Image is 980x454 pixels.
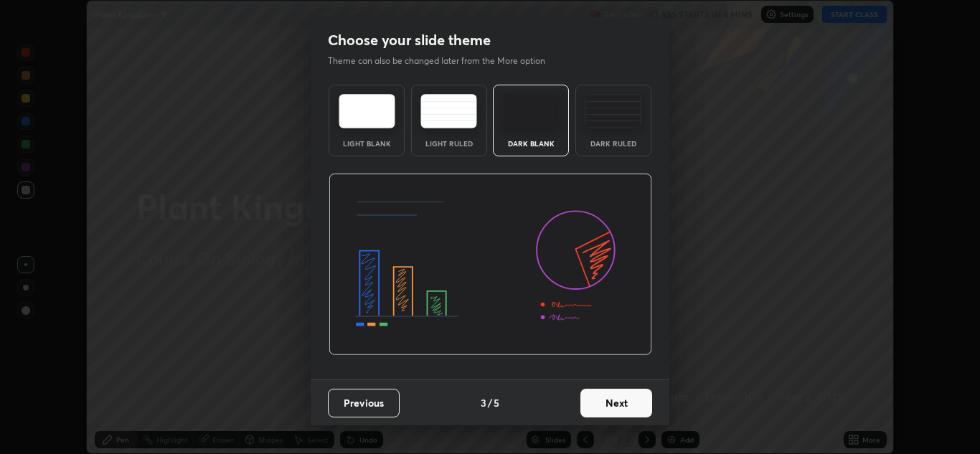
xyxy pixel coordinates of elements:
img: darkThemeBanner.d06ce4a2.svg [329,174,652,356]
button: Previous [328,389,400,417]
h2: Choose your slide theme [328,31,491,49]
div: Dark Ruled [585,140,642,147]
button: Next [580,389,652,417]
img: darkRuledTheme.de295e13.svg [585,94,641,128]
h4: 3 [481,395,486,410]
img: lightRuledTheme.5fabf969.svg [420,94,477,128]
div: Dark Blank [502,140,560,147]
div: Light Ruled [420,140,478,147]
h4: / [488,395,492,410]
img: lightTheme.e5ed3b09.svg [339,94,395,128]
div: Light Blank [338,140,395,147]
p: Theme can also be changed later from the More option [328,55,560,67]
h4: 5 [494,395,499,410]
img: darkTheme.f0cc69e5.svg [503,94,560,128]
